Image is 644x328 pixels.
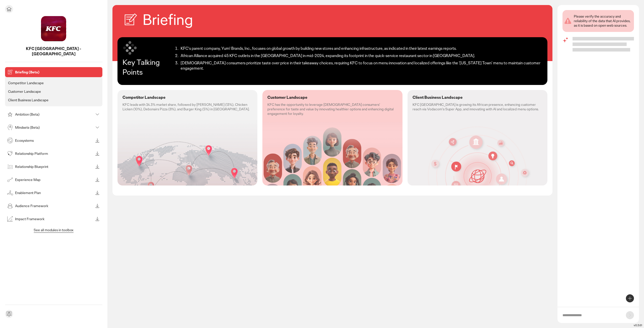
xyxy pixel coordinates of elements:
p: Competitor Landscape [123,95,166,100]
p: Key Talking Points [123,57,173,77]
div: Customer Landscape: KFC has the opportunity to leverage South African consumers' preference for t... [262,90,402,185]
li: [DEMOGRAPHIC_DATA] consumers prioritize taste over price in their takeaway choices, requiring KFC... [179,61,542,71]
div: Competitor Landscape: KFC leads with 24.3% market share, followed by McDonald's (13%), Chicken Li... [117,90,257,185]
p: See all modules in toolbox [8,228,99,232]
p: Client Business Landscape [8,98,49,102]
li: African Alliance acquired 45 KFC outlets in the [GEOGRAPHIC_DATA] in mid-2024, expanding its foot... [179,53,542,59]
p: Ambition (Beta) [15,113,93,116]
p: KFC has the opportunity to leverage [DEMOGRAPHIC_DATA] consumers' preference for taste and value ... [267,102,397,116]
div: Please verify the accuracy and reliability of the data that AI provides, as it is based on open w... [574,14,632,28]
p: Customer Landscape [267,95,307,100]
p: Experience Map [15,178,93,181]
p: KFC South Africa - South Africa [5,46,102,57]
p: KFC leads with 24.3% market share, followed by [PERSON_NAME] (13%), Chicken Licken (10%), Debonai... [123,102,252,111]
h2: Briefing [143,10,193,30]
img: symbol [123,40,138,55]
p: Relationship Platform [15,152,93,155]
p: Customer Landscape [8,89,41,94]
img: project avatar [41,16,66,41]
p: Audience Framework [15,204,93,208]
li: KFC's parent company, Yum! Brands, Inc., focuses on global growth by building new stores and enha... [179,46,542,51]
p: Enablement Plan [15,191,93,195]
p: Briefing (Beta) [15,70,100,74]
p: Ecosystems [15,139,93,142]
div: Client Business Landscape: KFC South Africa is growing its African presence, enhancing customer r... [408,90,547,185]
button: See all modules in toolbox [5,227,102,233]
p: KFC [GEOGRAPHIC_DATA] is growing its African presence, enhancing customer reach via Vodacom's Sup... [413,102,542,111]
p: Mindsets (Beta) [15,126,93,129]
div: Send feedback [5,310,13,318]
p: Relationship Blueprint [15,165,93,168]
p: Impact Framework [15,217,93,221]
p: Competitor Landscape [8,81,44,85]
p: Client Business Landscape [413,95,463,100]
